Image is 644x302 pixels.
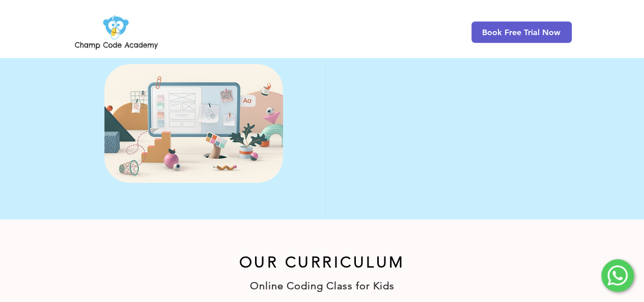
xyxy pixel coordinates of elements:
span: OUR CURRICULUM [239,253,405,271]
span: Book Free Trial Now [482,28,561,37]
img: Champ Code Academy Free Online Coding Trial Illustration 1 [104,64,283,183]
img: Champ Code Academy Logo PNG.png [73,12,160,52]
a: Book Free Trial Now [471,21,572,43]
span: Online Coding Class for Kids [250,280,395,292]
